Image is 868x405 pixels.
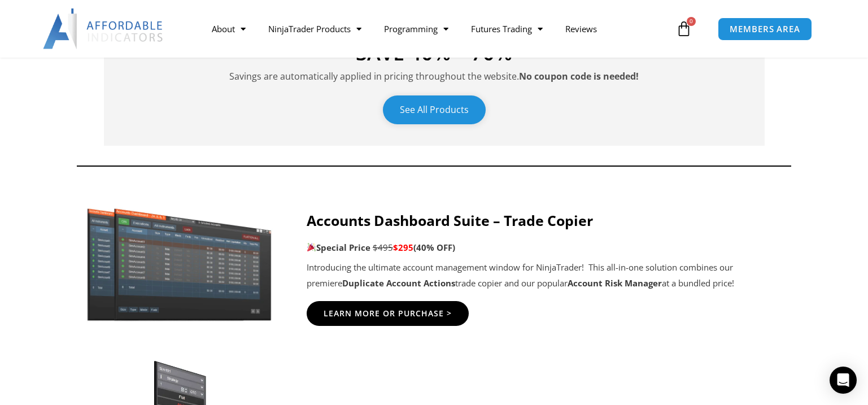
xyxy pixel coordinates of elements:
[519,70,639,82] strong: No coupon code is needed!
[307,211,593,230] strong: Accounts Dashboard Suite – Trade Copier
[307,242,370,253] strong: Special Price
[121,69,748,84] p: Savings are automatically applied in pricing throughout the website.
[257,16,373,42] a: NinjaTrader Products
[200,16,673,42] nav: Menu
[568,277,662,289] strong: Account Risk Manager
[121,43,748,63] h4: SAVE 40% – 70%
[718,18,812,41] a: MEMBERS AREA
[307,301,469,326] a: Learn More Or Purchase >
[554,16,608,42] a: Reviews
[81,203,278,323] img: Screenshot 2024-11-20 151221 | Affordable Indicators – NinjaTrader
[324,310,452,317] span: Learn More Or Purchase >
[373,16,460,42] a: Programming
[659,12,709,45] a: 0
[373,242,393,253] span: $495
[307,260,787,291] p: Introducing the ultimate account management window for NinjaTrader! This all-in-one solution comb...
[43,8,164,49] img: LogoAI | Affordable Indicators – NinjaTrader
[383,95,486,124] a: See All Products
[730,25,800,33] span: MEMBERS AREA
[830,367,857,394] div: Open Intercom Messenger
[342,277,455,289] strong: Duplicate Account Actions
[307,243,316,251] img: 🎉
[413,242,455,253] b: (40% OFF)
[460,16,554,42] a: Futures Trading
[687,17,696,26] span: 0
[393,242,413,253] span: $295
[200,16,257,42] a: About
